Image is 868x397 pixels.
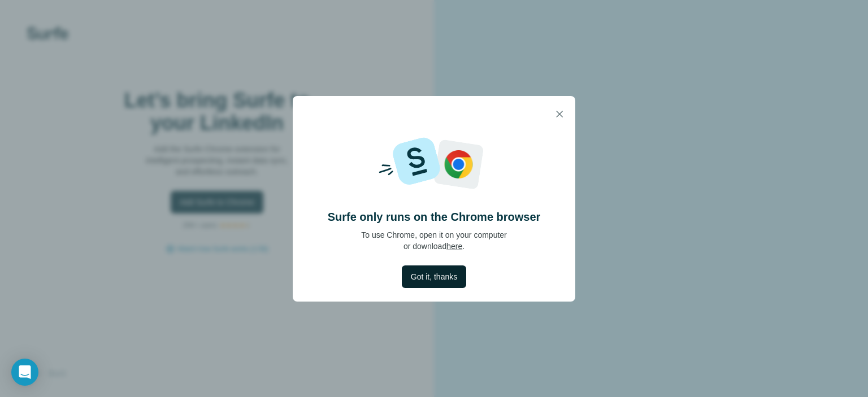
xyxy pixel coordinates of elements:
[11,359,38,386] div: Open Intercom Messenger
[402,265,466,288] button: Got it, thanks
[328,209,541,225] h4: Surfe only runs on the Chrome browser
[361,229,507,252] p: To use Chrome, open it on your computer or download .
[411,271,457,282] span: Got it, thanks
[362,132,506,195] img: Surfe and Google logos
[446,242,462,251] a: here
